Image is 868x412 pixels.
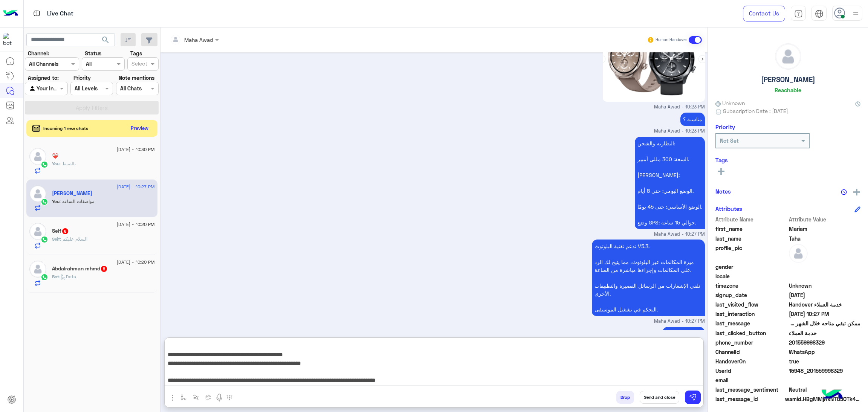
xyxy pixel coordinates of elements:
button: Trigger scenario [190,391,202,403]
h6: Reachable [775,87,801,93]
img: defaultAdmin.png [789,244,808,263]
h6: Attributes [715,205,742,212]
img: 1403182699927242 [3,33,17,46]
span: last_message_sentiment [715,386,787,394]
button: create order [202,391,215,403]
span: خدمة العملاء [789,329,861,337]
span: Subscription Date : [DATE] [723,107,788,115]
span: [DATE] - 10:27 PM [117,183,154,190]
span: true [789,357,861,365]
span: Maha Awad - 10:27 PM [654,318,705,325]
span: 8 [101,266,107,272]
img: aW1hZ2UucG5n.png [603,10,705,102]
p: 11/9/2025, 10:27 PM [635,137,705,229]
span: Maha Awad - 10:23 PM [654,128,705,135]
span: timezone [715,282,787,290]
img: select flow [180,394,186,400]
img: profile [851,9,860,18]
span: null [789,272,861,280]
h6: Tags [715,157,860,163]
h5: ❤‍🩹 [52,153,58,159]
img: notes [841,189,847,195]
img: make a call [226,395,232,401]
span: ممكن تبقي متاحه خلال الشهر ده ولا لا؟ [789,319,861,327]
img: add [853,189,860,195]
span: 15948_201559998329 [789,367,861,375]
span: You [52,198,60,204]
img: create order [205,394,211,400]
img: send attachment [168,393,177,402]
span: HandoverOn [715,357,787,365]
h5: Seif [52,228,69,234]
img: Logo [3,6,18,21]
button: Apply Filters [25,101,159,114]
h5: [PERSON_NAME] [761,75,815,84]
span: [DATE] - 10:20 PM [117,221,154,228]
span: Incoming 1 new chats [43,125,88,132]
span: null [789,376,861,384]
img: tab [815,9,824,18]
span: wamid.HBgMMjAxNTU5OTk4MzI5FQIAEhggQUM4QzU3MjU0Nzc2RkVFRTVBNDM0MTNCNTQ0N0ZGQ0UA [785,395,860,403]
p: 11/9/2025, 10:27 PM [592,240,705,316]
img: defaultAdmin.png [29,223,46,240]
span: ChannelId [715,348,787,356]
p: 11/9/2025, 10:23 PM [680,113,705,126]
span: profile_pic [715,244,787,261]
label: Channel: [28,49,49,57]
span: email [715,376,787,384]
span: phone_number [715,339,787,346]
div: Select [130,60,147,69]
span: [DATE] - 10:30 PM [117,146,154,153]
span: Maha Awad - 10:23 PM [654,104,705,111]
span: Taha [789,235,861,243]
label: Assigned to: [28,74,59,82]
img: tab [794,9,803,18]
span: last_message [715,319,787,327]
span: last_clicked_button [715,329,787,337]
span: السلام عليكم [60,236,87,242]
a: Contact Us [743,6,785,21]
h5: Abdalrahman mhmd [52,266,108,272]
span: 0 [789,386,861,394]
span: last_message_id [715,395,784,403]
span: first_name [715,225,787,233]
span: 2 [789,348,861,356]
span: signup_date [715,291,787,299]
span: Handover خدمة العملاء [789,301,861,308]
label: Note mentions [119,74,154,82]
label: Priority [73,74,91,82]
button: Send and close [640,391,679,404]
span: Unknown [789,282,861,290]
img: defaultAdmin.png [29,185,46,202]
span: Mariam [789,225,861,233]
p: Live Chat [47,9,73,19]
img: WhatsApp [41,236,48,243]
button: Drop [616,391,634,404]
img: hulul-logo.png [819,382,845,408]
h6: Notes [715,188,731,195]
span: [DATE] - 10:20 PM [117,259,154,266]
span: last_visited_flow [715,301,787,308]
span: Attribute Name [715,215,787,223]
img: send message [689,394,697,401]
span: locale [715,272,787,280]
a: tab [791,6,806,21]
label: Status [85,49,101,57]
img: defaultAdmin.png [775,44,801,69]
button: search [96,33,115,49]
span: You [52,161,60,166]
span: Seif [52,236,60,242]
img: defaultAdmin.png [29,261,46,278]
img: WhatsApp [41,161,48,168]
h6: Priority [715,124,735,130]
label: Tags [130,49,142,57]
span: Maha Awad - 10:27 PM [654,231,705,238]
span: 6 [62,228,68,234]
span: 2025-09-11T19:27:36.9833489Z [789,310,861,318]
span: UserId [715,367,787,375]
img: WhatsApp [41,273,48,281]
img: send voice note [215,393,224,402]
h5: Mariam Taha [52,190,92,197]
span: مواصفات الساعة [60,198,94,204]
img: defaultAdmin.png [29,148,46,165]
